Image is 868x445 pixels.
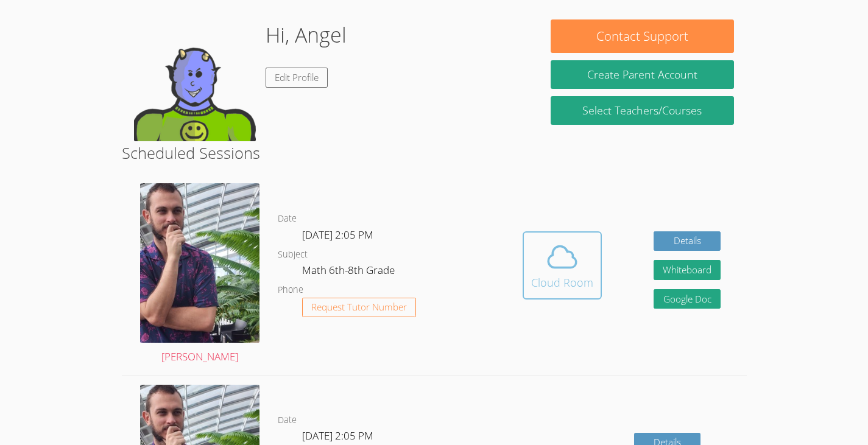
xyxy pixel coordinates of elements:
img: 20240721_091457.jpg [140,183,260,343]
button: Request Tutor Number [302,298,416,318]
a: Edit Profile [266,68,328,88]
button: Cloud Room [523,231,602,300]
button: Create Parent Account [551,60,734,89]
a: Details [654,231,721,251]
a: Google Doc [654,289,721,309]
a: [PERSON_NAME] [140,183,260,366]
div: Cloud Room [531,274,593,291]
dd: Math 6th-8th Grade [302,262,397,282]
span: Request Tutor Number [311,303,407,312]
span: [DATE] 2:05 PM [302,429,373,443]
dt: Subject [278,247,308,262]
button: Contact Support [551,19,734,53]
h2: Scheduled Sessions [122,141,747,164]
img: default.png [134,19,256,141]
button: Whiteboard [654,260,721,280]
dt: Date [278,413,297,428]
a: Select Teachers/Courses [551,96,734,125]
span: [DATE] 2:05 PM [302,228,373,242]
h1: Hi, Angel [266,19,347,51]
dt: Date [278,211,297,226]
dt: Phone [278,282,303,298]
